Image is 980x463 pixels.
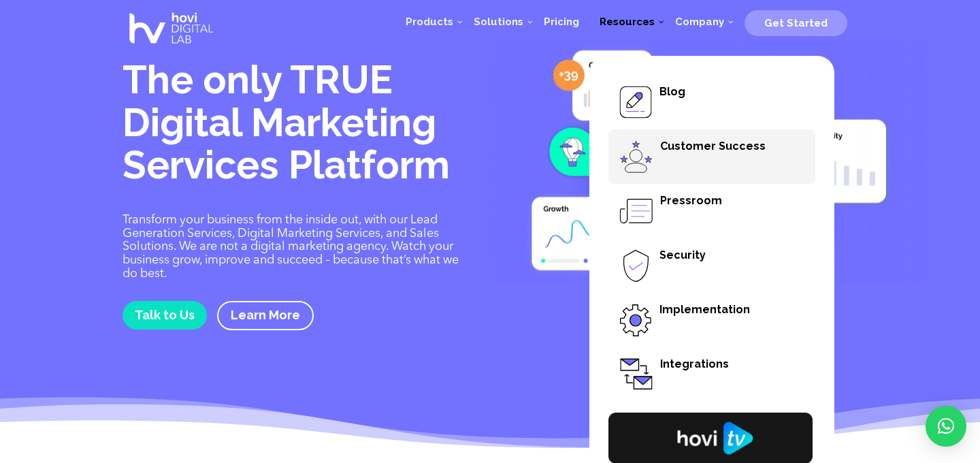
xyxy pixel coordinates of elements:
a: Talk to Us [122,301,207,329]
img: Digital Marketing Services [489,39,927,286]
span: Pressroom [660,194,722,207]
a: Blog [608,75,815,129]
h1: The only TRUE Digital Marketing Services Platform [122,59,470,193]
a: Customer Success [608,129,815,184]
span: Resources [600,16,655,28]
a: Products [395,1,463,42]
a: Company [665,1,734,42]
span: Company [675,16,724,28]
a: Resources [589,1,665,42]
span: Customer Success [660,140,766,153]
p: Transform your business from the inside out, with our Lead Generation Services, Digital Marketing... [122,214,470,281]
span: Implementation [659,303,750,316]
span: Pricing [544,16,579,28]
span: Blog [659,85,685,98]
span: Solutions [474,16,523,28]
a: Solutions [463,1,534,42]
a: Pressroom [608,184,815,238]
a: Get Started [745,12,847,32]
a: Implementation [608,293,815,347]
span: Security [659,249,706,261]
a: Integrations [608,347,815,402]
a: Security [608,238,815,293]
span: Integrations [660,357,729,370]
a: Learn More [217,301,314,330]
a: Pricing [534,1,589,42]
span: Products [406,16,453,28]
span: Get Started [764,17,828,29]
